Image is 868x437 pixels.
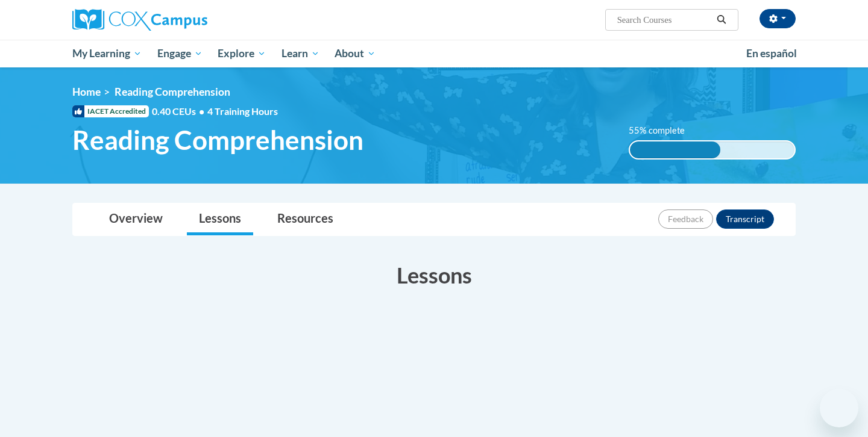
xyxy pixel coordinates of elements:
[97,203,175,235] a: Overview
[149,40,210,67] a: Engage
[630,141,720,158] div: 55% complete
[187,203,253,235] a: Lessons
[738,41,805,66] a: En español
[716,209,774,229] button: Transcript
[265,203,345,235] a: Resources
[54,40,814,67] div: Main menu
[759,9,796,28] button: Account Settings
[210,40,274,67] a: Explore
[64,40,149,67] a: My Learning
[72,46,142,61] span: My Learning
[157,46,203,61] span: Engage
[629,124,698,137] label: 55% complete
[72,260,796,290] h3: Lessons
[712,13,731,27] button: Search
[72,9,207,31] img: Cox Campus
[335,46,376,61] span: About
[746,47,797,60] span: En español
[218,46,266,61] span: Explore
[72,85,101,98] a: Home
[72,124,363,156] span: Reading Comprehension
[658,209,713,229] button: Feedback
[207,105,278,117] span: 4 Training Hours
[72,105,149,117] span: IACET Accredited
[72,9,301,31] a: Cox Campus
[115,85,230,98] span: Reading Comprehension
[820,389,858,427] iframe: Button to launch messaging window
[152,105,207,118] span: 0.40 CEUs
[199,105,204,117] span: •
[327,40,384,67] a: About
[281,46,319,61] span: Learn
[616,13,712,27] input: Search Courses
[274,40,327,67] a: Learn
